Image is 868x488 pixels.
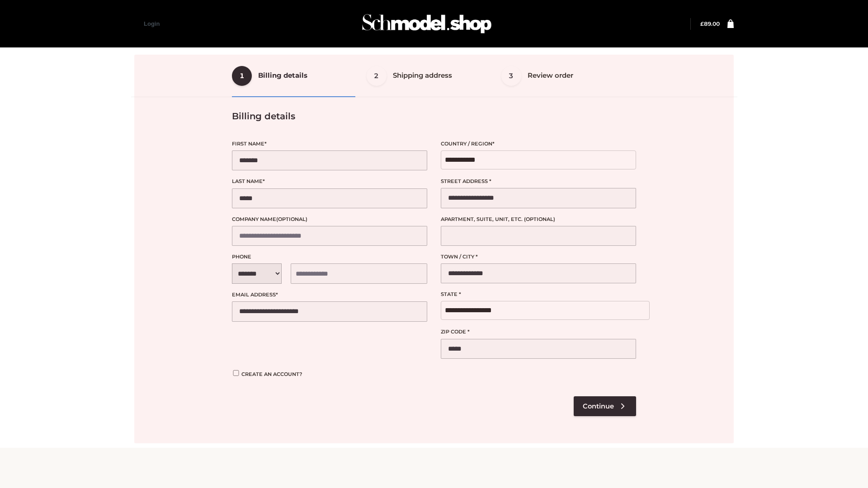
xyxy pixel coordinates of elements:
img: Schmodel Admin 964 [359,6,495,42]
a: Login [144,20,160,27]
span: £ [700,20,704,27]
a: £89.00 [700,20,720,27]
bdi: 89.00 [700,20,720,27]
